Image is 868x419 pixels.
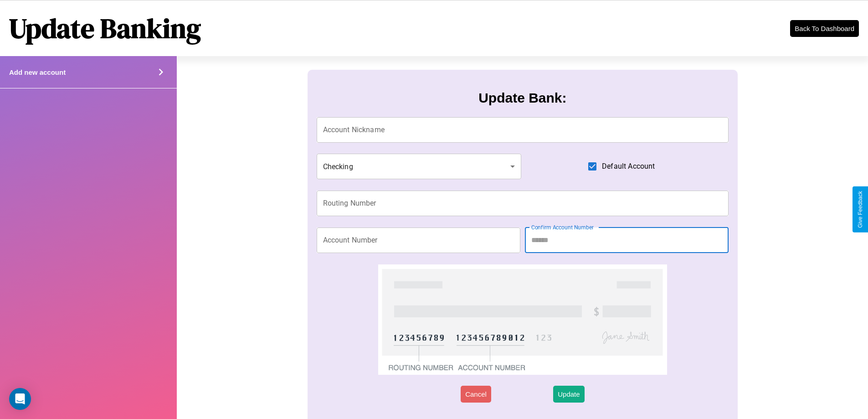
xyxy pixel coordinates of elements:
[461,386,491,403] button: Cancel
[9,10,201,47] h1: Update Banking
[9,388,31,410] div: Open Intercom Messenger
[9,68,66,76] h4: Add new account
[857,191,863,228] div: Give Feedback
[478,90,566,106] h3: Update Bank:
[553,386,584,403] button: Update
[602,161,655,172] span: Default Account
[531,223,594,231] label: Confirm Account Number
[790,20,859,37] button: Back To Dashboard
[378,264,667,375] img: check
[317,154,522,179] div: Checking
